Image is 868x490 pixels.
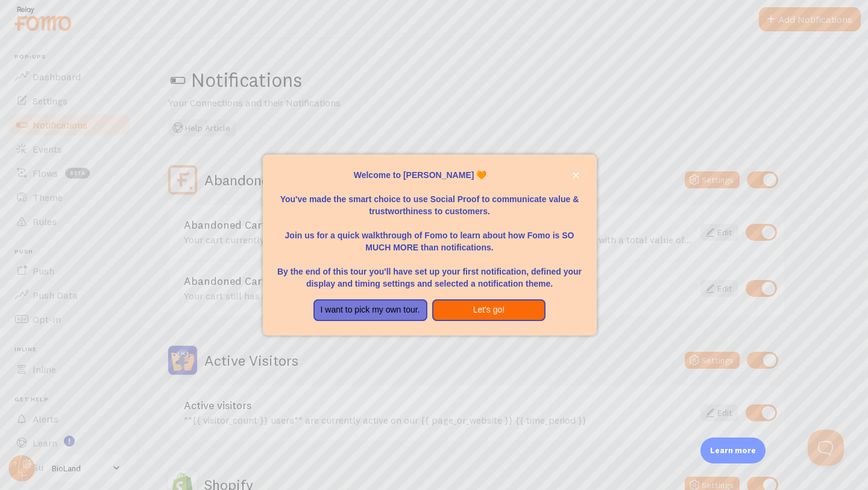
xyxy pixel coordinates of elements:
div: Learn more [700,437,766,463]
button: I want to pick my own tour. [313,299,427,321]
p: By the end of this tour you'll have set up your first notification, defined your display and timi... [277,253,582,290]
p: You've made the smart choice to use Social Proof to communicate value & trustworthiness to custom... [277,181,582,217]
p: Join us for a quick walkthrough of Fomo to learn about how Fomo is SO MUCH MORE than notifications. [277,217,582,253]
div: Welcome to Fomo, Merly Ndone 🧡You&amp;#39;ve made the smart choice to use Social Proof to communi... [263,154,597,336]
p: Welcome to [PERSON_NAME] 🧡 [277,169,582,181]
button: Let's go! [432,299,546,321]
button: close, [570,169,582,182]
p: Learn more [710,445,756,456]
